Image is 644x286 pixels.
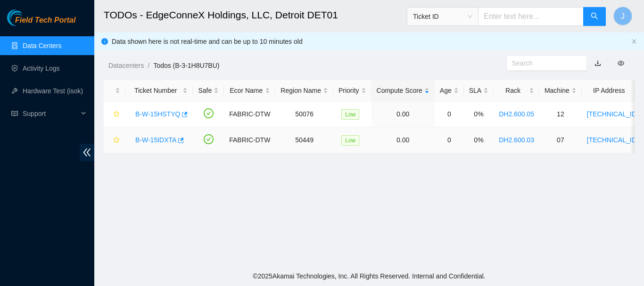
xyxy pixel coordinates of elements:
[372,127,435,153] td: 0.00
[621,10,625,22] span: J
[275,101,333,127] td: 50076
[618,60,624,66] span: eye
[435,101,464,127] td: 0
[435,127,464,153] td: 0
[539,127,582,153] td: 07
[15,16,75,25] span: Field Tech Portal
[413,9,472,24] span: Ticket ID
[135,110,180,118] a: B-W-15HSTYQ
[587,110,638,118] a: [TECHNICAL_ID]
[113,137,120,144] span: star
[11,110,18,117] span: read
[341,135,359,146] span: Low
[478,7,584,26] input: Enter text here...
[23,42,61,49] a: Data Centers
[464,101,494,127] td: 0%
[224,127,275,153] td: FABRIC-DTW
[583,7,606,26] button: search
[23,65,60,72] a: Activity Logs
[153,62,219,69] a: Todos (B-3-1H8U7BU)
[499,136,534,144] a: DH2.600.03
[341,109,359,120] span: Low
[204,134,214,144] span: check-circle
[113,111,120,118] span: star
[512,58,574,68] input: Search
[135,136,176,144] a: B-W-15IDXTA
[109,132,120,147] button: star
[539,101,582,127] td: 12
[372,101,435,127] td: 0.00
[587,136,638,144] a: [TECHNICAL_ID]
[94,266,644,286] footer: © 2025 Akamai Technologies, Inc. All Rights Reserved. Internal and Confidential.
[613,7,632,25] button: J
[80,144,94,161] span: double-left
[23,104,78,123] span: Support
[594,59,601,67] a: download
[148,62,149,69] span: /
[7,9,48,26] img: Akamai Technologies
[23,87,83,95] a: Hardware Test (isok)
[224,101,275,127] td: FABRIC-DTW
[108,62,144,69] a: Datacenters
[7,17,75,29] a: Akamai TechnologiesField Tech Portal
[275,127,333,153] td: 50449
[631,39,637,45] button: close
[464,127,494,153] td: 0%
[587,56,608,71] button: download
[204,108,214,118] span: check-circle
[591,12,598,21] span: search
[631,39,637,44] span: close
[499,110,534,118] a: DH2.600.05
[109,106,120,122] button: star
